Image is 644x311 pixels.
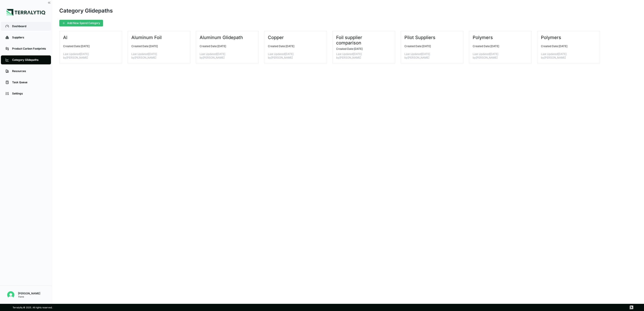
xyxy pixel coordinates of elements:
[541,44,593,48] p: Created Date: [DATE]
[268,35,284,40] h3: Copper
[200,44,251,48] p: Created Date: [DATE]
[268,52,320,59] p: Last Updated [DATE] by [PERSON_NAME]
[541,35,562,40] h3: Polymers
[18,295,40,298] div: Trane
[12,58,46,62] div: Category Glidepaths
[59,7,113,14] div: Category Glidepaths
[12,24,46,28] div: Dashboard
[336,47,388,51] p: Created Date: [DATE]
[404,52,456,59] p: Last Updated [DATE] by [PERSON_NAME]
[541,52,593,59] p: Last Updated [DATE] by [PERSON_NAME]
[12,81,46,84] div: Task Queue
[473,35,493,40] h3: Polymers
[200,52,251,59] p: Last Updated [DATE] by [PERSON_NAME]
[5,289,16,300] button: Open user button
[336,35,388,46] h3: Foil supplier comparison
[12,36,46,39] div: Suppliers
[12,92,46,95] div: Settings
[131,44,183,48] p: Created Date: [DATE]
[12,47,46,50] div: Product Carbon Footprints
[7,9,45,16] img: Logo
[12,69,46,73] div: Resources
[63,44,115,48] p: Created Date: [DATE]
[63,52,115,59] p: Last Updated [DATE] by [PERSON_NAME]
[131,35,162,40] h3: Aluminum Foil
[336,52,388,59] p: Last Updated [DATE] by [PERSON_NAME]
[7,291,14,298] img: Cal Krause
[18,292,40,295] div: [PERSON_NAME]
[200,35,243,40] h3: Aluminum Glidepath
[131,52,183,59] p: Last Updated [DATE] by [PERSON_NAME]
[268,44,320,48] p: Created Date: [DATE]
[59,20,103,26] button: Add New Spend Category
[404,44,456,48] p: Created Date: [DATE]
[63,35,68,40] h3: Al
[473,44,524,48] p: Created Date: [DATE]
[404,35,436,40] h3: Pilot Suppliers
[473,52,524,59] p: Last Updated [DATE] by [PERSON_NAME]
